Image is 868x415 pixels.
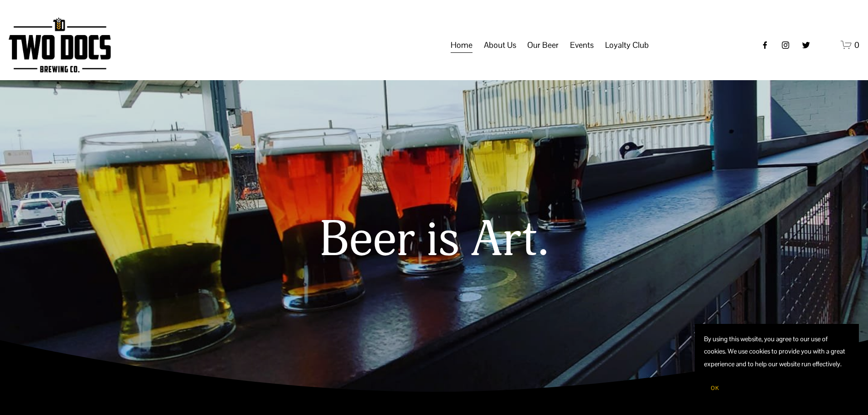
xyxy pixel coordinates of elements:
[781,41,790,50] a: instagram-unauth
[695,324,859,406] section: Cookie banner
[484,36,516,54] a: folder dropdown
[760,41,770,50] a: Facebook
[841,39,859,51] a: 0 items in cart
[527,37,559,53] span: Our Beer
[9,17,111,72] img: Two Docs Brewing Co.
[527,36,559,54] a: folder dropdown
[711,384,719,392] span: OK
[605,36,649,54] a: folder dropdown
[801,41,811,50] a: twitter-unauth
[570,36,594,54] a: folder dropdown
[115,213,753,268] h1: Beer is Art.
[605,37,649,53] span: Loyalty Club
[854,40,859,50] span: 0
[451,36,473,54] a: Home
[704,379,726,397] button: OK
[570,37,594,53] span: Events
[484,37,516,53] span: About Us
[704,333,850,370] p: By using this website, you agree to our use of cookies. We use cookies to provide you with a grea...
